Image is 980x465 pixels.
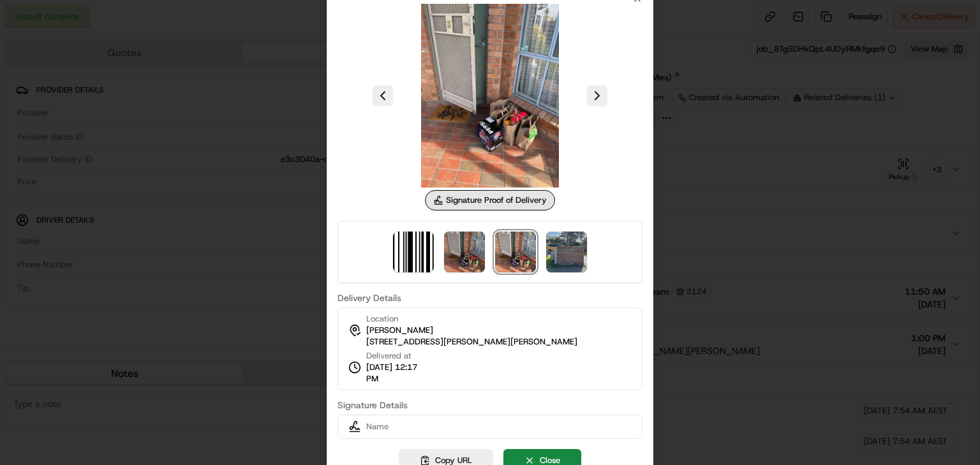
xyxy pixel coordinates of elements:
[366,350,425,362] span: Delivered at
[366,336,577,348] span: [STREET_ADDRESS][PERSON_NAME][PERSON_NAME]
[393,232,434,272] img: barcode_scan_on_pickup image
[444,232,485,272] img: signature_proof_of_delivery image
[495,232,536,272] img: signature_proof_of_delivery image
[425,190,555,210] div: Signature Proof of Delivery
[366,362,425,385] span: [DATE] 12:17 PM
[366,325,433,336] span: [PERSON_NAME]
[338,293,642,302] label: Delivery Details
[546,232,587,272] img: signature_proof_of_delivery image
[338,401,642,410] label: Signature Details
[366,421,389,432] span: Name
[366,313,398,325] span: Location
[398,4,582,188] img: signature_proof_of_delivery image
